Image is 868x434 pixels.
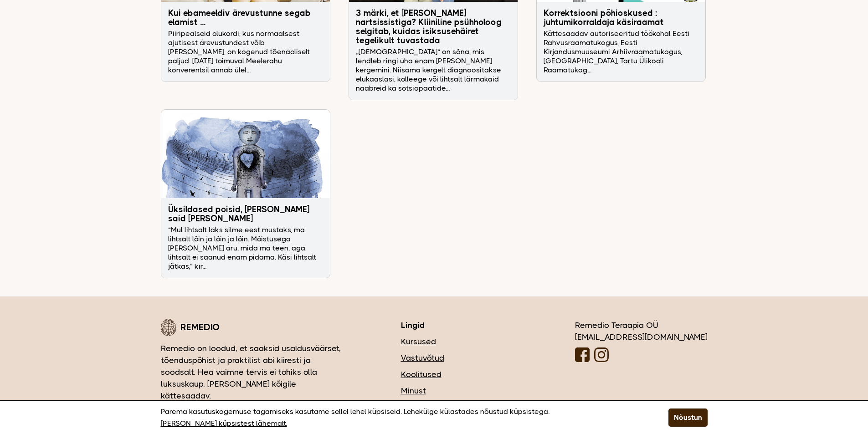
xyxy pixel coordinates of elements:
[668,408,708,427] button: Nõustun
[401,385,520,397] a: Minust
[575,331,708,343] div: [EMAIL_ADDRESS][DOMAIN_NAME]
[161,319,176,336] img: Remedio logo
[544,9,699,27] h3: Korrektsiooni põhioskused : juhtumikorraldaja käsiraamat
[401,352,520,364] a: Vastuvõtud
[544,29,699,75] p: Kättesaadav autoriseeritud töökohal Eesti Rahvusraamatukogus, Eesti Kirjandusmuuseumi Arhiivraama...
[356,47,511,93] p: „[DEMOGRAPHIC_DATA]“ on sõna, mis lendleb ringi üha enam [PERSON_NAME] kergemini. Niisama kergelt...
[161,406,646,429] p: Parema kasutuskogemuse tagamiseks kasutame sellel lehel küpsiseid. Lehekülge külastades nõustud k...
[168,205,323,223] h3: Üksildased poisid, [PERSON_NAME] said [PERSON_NAME]
[401,336,520,347] a: Kursused
[168,9,323,27] h3: Kui ebameeldiv ärevustunne segab elamist ...
[401,368,520,380] a: Koolitused
[161,319,346,336] div: Remedio
[161,342,346,402] p: Remedio on loodud, et saaksid usaldusväärset, tõenduspõhist ja praktilist abi kiiresti ja soodsal...
[168,225,323,271] p: “Mul lihtsalt läks silme eest mustaks, ma lihtsalt lõin ja lõin ja lõin. Mõistusega [PERSON_NAME]...
[168,29,323,75] p: Piiripealseid olukordi, kus normaalsest ajutisest ärevustundest võib [PERSON_NAME], on kogenud tõ...
[161,418,287,429] a: [PERSON_NAME] küpsistest lähemalt.
[161,110,330,278] a: Üksildased poisid, [PERSON_NAME] said [PERSON_NAME] “Mul lihtsalt läks silme eest mustaks, ma lih...
[594,347,609,362] img: Instagrammi logo
[401,319,520,331] h3: Lingid
[356,9,511,45] h3: 3 märki, et [PERSON_NAME] nartsissistiga? Kliiniline psühholoog selgitab, kuidas isiksusehäiret t...
[575,347,590,362] img: Facebooki logo
[575,319,708,365] div: Remedio Teraapia OÜ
